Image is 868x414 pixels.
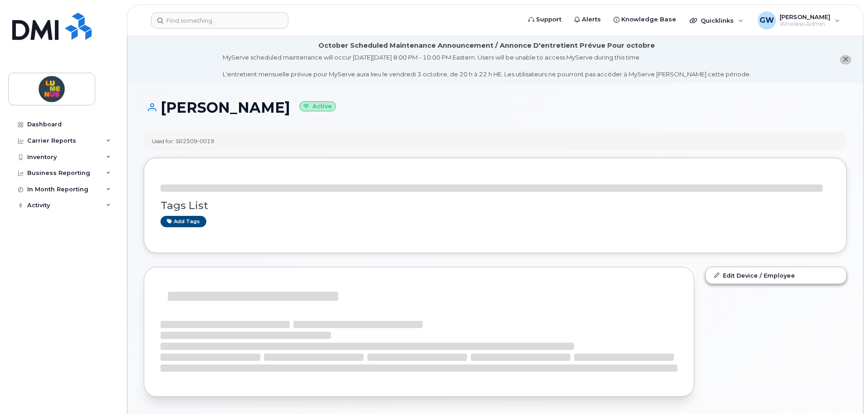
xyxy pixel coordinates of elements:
div: October Scheduled Maintenance Announcement / Annonce D'entretient Prévue Pour octobre [318,41,655,50]
h3: Tags List [161,200,830,211]
a: Add tags [161,216,206,227]
h1: [PERSON_NAME] [144,100,847,115]
button: close notification [840,55,851,65]
small: Active [299,101,336,112]
div: MyServe scheduled maintenance will occur [DATE][DATE] 8:00 PM - 10:00 PM Eastern. Users will be u... [223,53,751,79]
div: Used for: SR2509-0019 [152,137,214,145]
a: Edit Device / Employee [706,267,846,284]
